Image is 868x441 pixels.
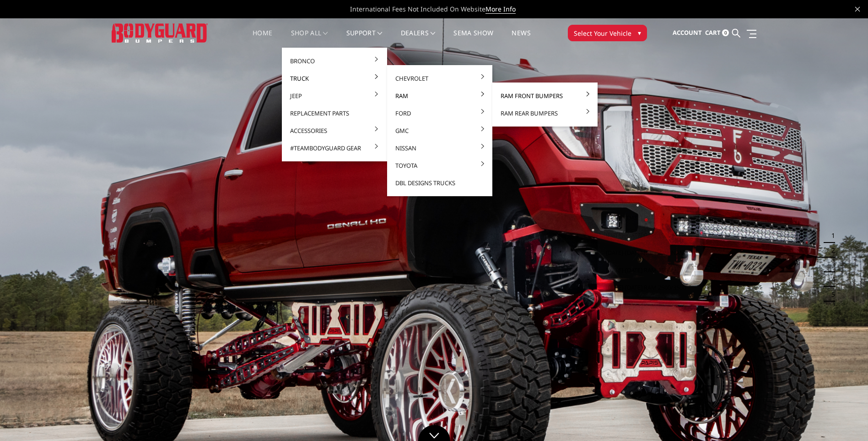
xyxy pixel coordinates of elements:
[391,70,489,87] a: Chevrolet
[286,139,383,157] a: #TeamBodyguard Gear
[291,30,328,48] a: shop all
[601,157,699,174] a: [DATE]-[DATE] Ram 1500 TRX
[286,52,383,70] a: Bronco
[391,87,489,105] a: Ram
[418,425,450,441] a: Click to Down
[826,228,835,243] button: 1 of 5
[826,287,835,302] button: 5 of 5
[401,30,436,48] a: Dealers
[601,174,699,192] a: [DATE]-[DATE] [PERSON_NAME]
[601,105,699,122] a: [DATE]-[DATE] Ram 2500/3500
[391,122,489,139] a: GMC
[601,244,699,261] a: [DATE]-[DATE] [PERSON_NAME]
[601,348,699,366] a: [DATE]-[DATE] Ram 1500
[601,261,699,279] a: [DATE]-[DATE] Ram 1500
[705,28,721,37] span: Cart
[485,5,516,14] a: More Info
[568,25,647,41] button: Select Your Vehicle
[826,258,835,272] button: 3 of 5
[826,243,835,258] button: 2 of 5
[286,70,383,87] a: Truck
[601,87,699,105] a: 2025 Ram 1500
[601,122,699,139] a: [DATE]-[DATE] Ram 4500/5500
[601,209,699,226] a: [DATE]-[DATE] Ram 4500/5500
[391,139,489,157] a: Nissan
[286,87,383,105] a: Jeep
[601,296,699,314] a: [DATE]-[DATE] Ram 1500
[574,28,631,38] span: Select Your Vehicle
[512,30,530,48] a: News
[112,23,208,42] img: BODYGUARD BUMPERS
[673,21,702,45] a: Account
[453,30,493,48] a: SEMA Show
[638,28,641,38] span: ▾
[253,30,272,48] a: Home
[391,157,489,174] a: Toyota
[673,28,702,37] span: Account
[496,105,594,122] a: Ram Rear Bumpers
[822,397,868,441] iframe: Chat Widget
[286,105,383,122] a: Replacement Parts
[705,21,729,45] a: Cart 0
[601,226,699,244] a: [DATE]-[DATE] Ram 1500 (5 lug)
[601,279,699,296] a: [DATE]-[DATE] Ram 2500/3500
[496,87,594,105] a: Ram Front Bumpers
[391,105,489,122] a: Ford
[346,30,383,48] a: Support
[826,272,835,287] button: 4 of 5
[601,192,699,209] a: [DATE]-[DATE] Ram 2500/3500
[601,331,699,348] a: [DATE]-[DATE] Ram 2500/3500
[722,29,729,36] span: 0
[601,139,699,157] a: [DATE]-[DATE] Ram 1500 (6 lug)
[601,314,699,331] a: [DATE]-[DATE] Ram 2500/3500
[391,174,489,192] a: DBL Designs Trucks
[286,122,383,139] a: Accessories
